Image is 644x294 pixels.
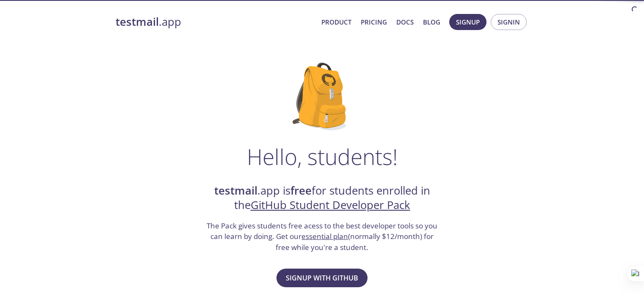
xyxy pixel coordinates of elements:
a: GitHub Student Developer Pack [251,198,410,212]
h1: Hello, students! [247,144,398,169]
img: github-student-backpack.png [293,63,351,130]
a: Product [321,16,351,27]
h2: .app is for students enrolled in the [206,184,439,213]
a: testmail.app [116,15,315,29]
a: essential plan [301,231,348,241]
h3: The Pack gives students free acess to the best developer tools so you can learn by doing. Get our... [206,220,439,253]
span: Signin [498,16,520,27]
button: Signup with GitHub [276,269,368,287]
a: Pricing [361,16,387,27]
a: Docs [396,16,414,27]
span: Signup with GitHub [286,272,358,284]
span: Signup [456,16,480,27]
a: Blog [423,16,440,27]
strong: free [290,183,312,198]
button: Signup [449,14,486,30]
button: Signin [491,14,527,30]
strong: testmail [214,183,257,198]
strong: testmail [116,14,159,29]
